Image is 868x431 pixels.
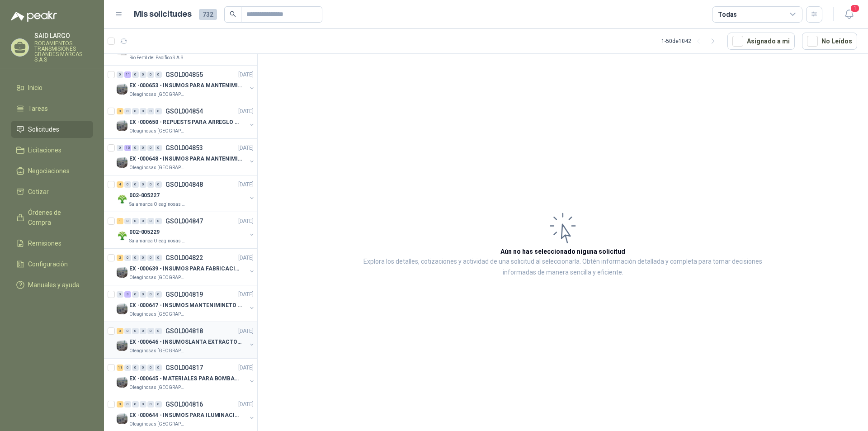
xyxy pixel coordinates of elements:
a: Configuración [11,256,93,273]
p: SAID LARGO [34,33,93,39]
div: 0 [147,145,154,151]
div: 0 [147,218,154,224]
div: 2 [117,255,123,261]
div: 0 [132,108,139,114]
a: 0 15 0 0 0 0 GSOL004853[DATE] Company LogoEX -000648 - INSUMOS PARA MANTENIMIENITO MECANICOOleagi... [117,142,255,171]
div: 0 [132,255,139,261]
button: Asignado a mi [727,33,795,50]
p: [DATE] [238,364,254,372]
div: 0 [140,365,146,371]
p: Oleaginosas [GEOGRAPHIC_DATA][PERSON_NAME] [129,164,186,171]
p: EX -000644 - INSUMOS PARA ILUMINACIONN ZONA DE CLA [129,411,242,420]
div: 0 [140,181,146,188]
div: 0 [140,71,146,78]
p: GSOL004822 [165,255,203,261]
div: 0 [155,71,162,78]
a: 3 0 0 0 0 0 GSOL004854[DATE] Company LogoEX -000650 - REPUESTS PARA ARREGLO BOMBA DE PLANTAOleagi... [117,106,255,135]
p: GSOL004816 [165,401,203,407]
p: Explora los detalles, cotizaciones y actividad de una solicitud al seleccionarla. Obtén informaci... [348,256,778,278]
img: Logo peakr [11,11,57,22]
p: EX -000650 - REPUESTS PARA ARREGLO BOMBA DE PLANTA [129,118,242,127]
div: 0 [155,291,162,298]
p: [DATE] [238,107,254,116]
p: GSOL004819 [165,291,203,298]
button: 1 [841,6,857,23]
div: 11 [117,365,123,371]
span: Manuales y ayuda [28,280,80,290]
div: 0 [155,108,162,114]
div: 0 [124,255,131,261]
div: 0 [140,145,146,151]
div: 0 [140,291,146,298]
p: EX -000645 - MATERIALES PARA BOMBAS STANDBY PLANTA [129,374,242,383]
p: EX -000653 - INSUMOS PARA MANTENIMIENTO A CADENAS [129,81,242,90]
div: 0 [147,255,154,261]
div: 0 [132,401,139,407]
p: GSOL004855 [165,71,203,78]
a: 1 0 0 0 0 0 GSOL004847[DATE] Company Logo002-005229Salamanca Oleaginosas SAS [117,216,255,245]
div: 3 [117,328,123,334]
div: 0 [155,218,162,224]
div: 0 [117,145,123,151]
img: Company Logo [117,377,127,388]
span: Negociaciones [28,166,70,176]
img: Company Logo [117,194,127,204]
p: 002-005229 [129,228,160,237]
a: 3 0 0 0 0 0 GSOL004816[DATE] Company LogoEX -000644 - INSUMOS PARA ILUMINACIONN ZONA DE CLAOleagi... [117,399,255,428]
span: Tareas [28,104,48,114]
div: 0 [132,145,139,151]
div: 1 - 50 de 1042 [661,34,720,48]
p: Salamanca Oleaginosas SAS [129,237,186,245]
p: Salamanca Oleaginosas SAS [129,201,186,208]
p: Oleaginosas [GEOGRAPHIC_DATA][PERSON_NAME] [129,421,186,428]
div: 0 [124,365,131,371]
a: 0 3 0 0 0 0 GSOL004819[DATE] Company LogoEX -000647 - INSUMOS MANTENIMINETO MECANICOOleaginosas [... [117,289,255,318]
button: No Leídos [802,33,857,50]
div: 0 [124,401,131,407]
p: Oleaginosas [GEOGRAPHIC_DATA][PERSON_NAME] [129,91,186,98]
p: EX -000648 - INSUMOS PARA MANTENIMIENITO MECANICO [129,155,242,163]
div: 1 [117,218,123,224]
p: 002-005227 [129,191,160,200]
p: [DATE] [238,400,254,409]
a: Inicio [11,79,93,96]
div: 3 [124,291,131,298]
a: Remisiones [11,235,93,252]
span: Inicio [28,83,42,93]
span: 732 [199,9,217,20]
div: 0 [147,108,154,114]
div: 0 [140,401,146,407]
div: 0 [124,328,131,334]
h3: Aún no has seleccionado niguna solicitud [500,246,625,256]
span: Configuración [28,259,68,269]
div: 0 [132,181,139,188]
div: 0 [147,181,154,188]
div: 0 [147,328,154,334]
p: [DATE] [238,327,254,336]
div: 0 [140,328,146,334]
p: Oleaginosas [GEOGRAPHIC_DATA][PERSON_NAME] [129,128,186,135]
span: Remisiones [28,238,61,248]
a: 4 0 0 0 0 0 GSOL004848[DATE] Company Logo002-005227Salamanca Oleaginosas SAS [117,179,255,208]
div: 0 [140,108,146,114]
a: Licitaciones [11,142,93,159]
img: Company Logo [117,120,127,131]
p: GSOL004847 [165,218,203,224]
p: Oleaginosas [GEOGRAPHIC_DATA][PERSON_NAME] [129,384,186,391]
p: GSOL004818 [165,328,203,334]
span: Solicitudes [28,124,59,134]
p: EX -000639 - INSUMOS PARA FABRICACION DE MALLA TAM [129,265,242,273]
div: 4 [117,181,123,188]
a: Tareas [11,100,93,117]
div: 0 [155,255,162,261]
p: GSOL004848 [165,181,203,188]
div: 0 [155,328,162,334]
h1: Mis solicitudes [134,8,192,21]
div: 0 [147,365,154,371]
a: Solicitudes [11,121,93,138]
img: Company Logo [117,230,127,241]
p: GSOL004817 [165,365,203,371]
a: 11 0 0 0 0 0 GSOL004817[DATE] Company LogoEX -000645 - MATERIALES PARA BOMBAS STANDBY PLANTAOleag... [117,362,255,391]
div: 0 [147,71,154,78]
span: Licitaciones [28,145,61,155]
